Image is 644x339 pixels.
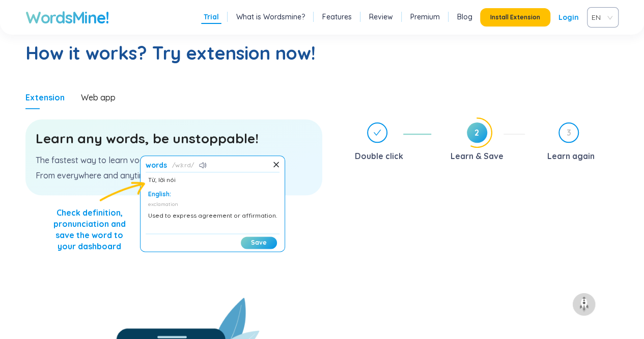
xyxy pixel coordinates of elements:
h2: How it works? Try extension now! [25,41,619,65]
a: What is Wordsmine? [236,12,305,22]
div: Web app [81,92,116,103]
div: Learn & Save [451,148,503,164]
button: Install Extension [480,8,550,27]
button: Save [241,237,277,249]
h1: words [146,161,167,169]
div: Double click [355,148,403,164]
p: From everywhere and anytime. [36,170,312,181]
span: Install Extension [490,13,540,21]
a: Features [322,12,352,22]
div: Used to express agreement or affirmation. [148,211,277,221]
a: Blog [457,12,472,22]
a: Premium [410,12,440,22]
p: The fastest way to learn vocabulary. [36,154,312,166]
div: 3Learn again [533,122,619,164]
div: exclamation [148,201,277,208]
span: 3 [559,123,578,142]
a: Login [558,8,579,27]
a: Trial [204,12,219,22]
span: check [373,128,381,137]
img: to top [576,296,592,312]
span: VIE [592,10,610,25]
div: Learn again [547,148,594,164]
span: wɜ:rd [172,161,194,169]
div: Từ, lời nói [148,175,277,185]
div: 2Learn & Save [439,122,525,164]
div: Extension [25,92,65,103]
h3: Learn any words, be unstoppable! [36,129,312,148]
span: 2 [467,122,487,143]
a: Review [369,12,393,22]
div: Double click [338,122,431,164]
a: WordsMine! [25,7,108,28]
div: English: [148,190,277,198]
